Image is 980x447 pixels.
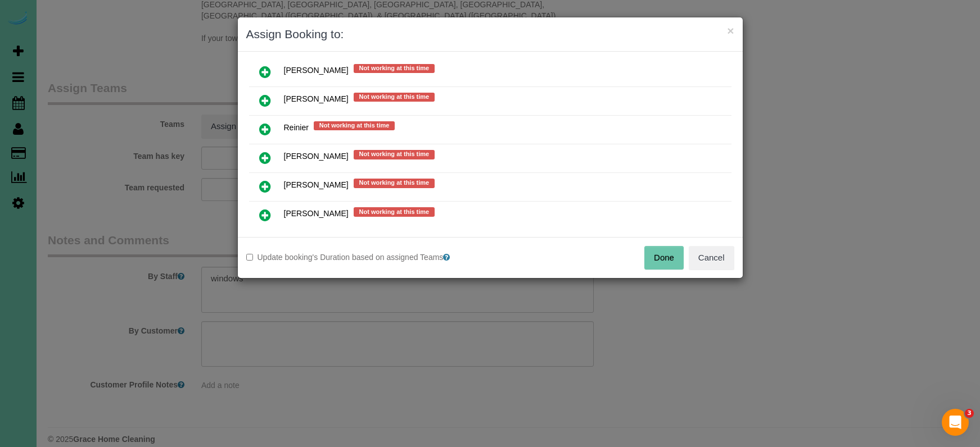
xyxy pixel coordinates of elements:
span: Reinier [284,123,309,132]
label: Update booking's Duration based on assigned Teams [246,252,482,263]
span: [PERSON_NAME] [284,181,349,190]
span: [PERSON_NAME] [284,94,349,103]
span: 3 [965,409,974,418]
span: Not working at this time [354,179,435,188]
iframe: Intercom live chat [942,409,969,436]
button: Done [644,246,684,270]
span: Not working at this time [354,207,435,216]
button: Cancel [689,246,734,270]
span: Not working at this time [354,64,435,73]
span: Not working at this time [314,121,395,130]
button: × [727,25,734,37]
span: Not working at this time [354,150,435,159]
span: [PERSON_NAME] [284,152,349,161]
h3: Assign Booking to: [246,26,734,43]
span: [PERSON_NAME] [284,66,349,75]
span: Not working at this time [354,93,435,102]
span: [PERSON_NAME] [284,209,349,218]
input: Update booking's Duration based on assigned Teams [246,254,253,261]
